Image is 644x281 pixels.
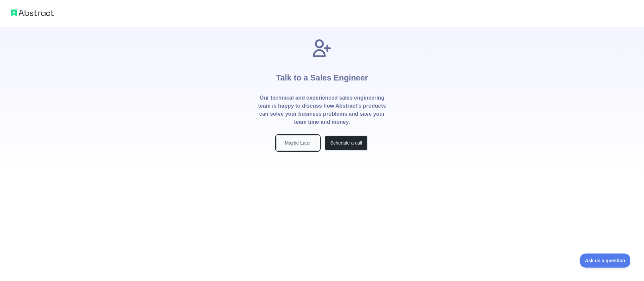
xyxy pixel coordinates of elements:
iframe: Toggle Customer Support [580,254,631,268]
img: Abstract logo [11,8,54,17]
button: Maybe Later [276,135,319,151]
h1: Talk to a Sales Engineer [276,59,368,94]
button: Schedule a call [325,135,368,151]
p: Our technical and experienced sales engineering team is happy to discuss how Abstract's products ... [258,94,386,126]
